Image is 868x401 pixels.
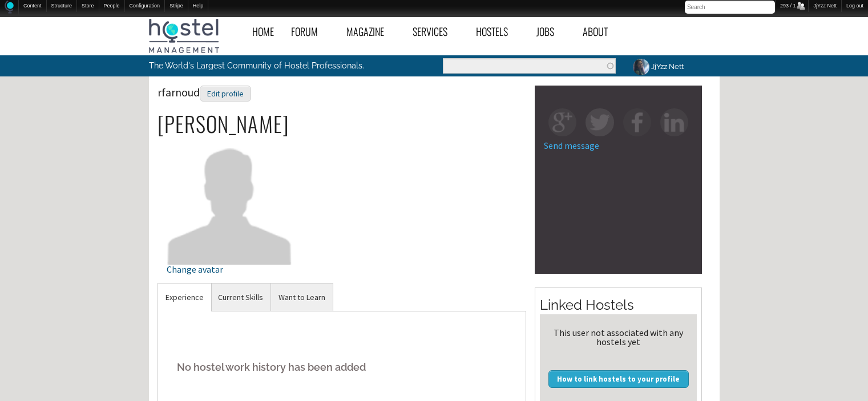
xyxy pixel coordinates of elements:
[685,1,775,14] input: Search
[404,19,467,44] a: Services
[467,19,528,44] a: Hostels
[158,112,527,136] h2: [PERSON_NAME]
[244,19,282,44] a: Home
[167,195,293,274] a: Change avatar
[574,19,628,44] a: About
[167,265,293,274] div: Change avatar
[271,283,333,311] a: Want to Learn
[544,140,599,151] a: Send message
[167,138,293,264] img: rfarnoud's picture
[660,108,688,136] img: in-square.png
[624,55,691,78] a: JjYzz Nett
[544,328,692,346] div: This user not associated with any hostels yet
[200,85,251,99] a: Edit profile
[623,108,651,136] img: fb-square.png
[586,108,613,136] img: tw-square.png
[200,86,251,102] div: Edit profile
[167,350,518,384] h5: No hostel work history has been added
[528,19,574,44] a: Jobs
[211,283,271,311] a: Current Skills
[5,1,14,14] img: Home
[149,55,387,76] p: The World's Largest Community of Hostel Professionals.
[158,85,251,99] span: rfarnoud
[548,370,689,387] a: How to link hostels to your profile
[540,295,697,315] h2: Linked Hostels
[149,19,219,53] img: Hostel Management Home
[631,57,651,77] img: JjYzz Nett's picture
[338,19,404,44] a: Magazine
[548,108,576,136] img: gp-square.png
[443,58,616,74] input: Enter the terms you wish to search for.
[282,19,338,44] a: Forum
[158,283,211,311] a: Experience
